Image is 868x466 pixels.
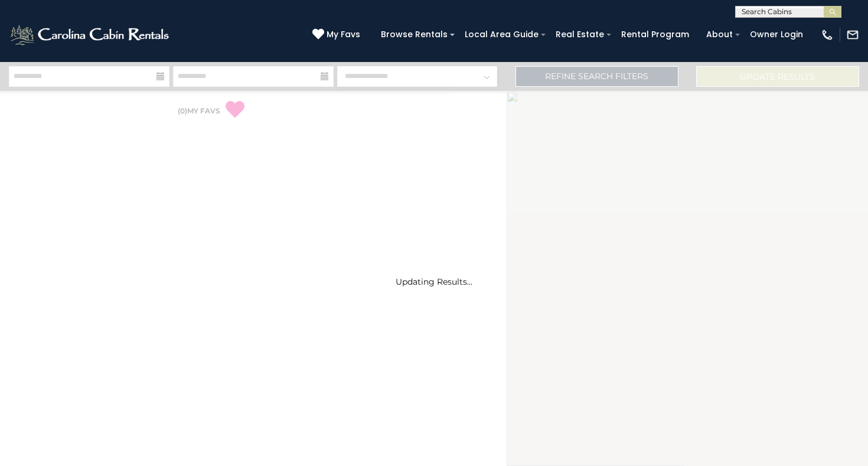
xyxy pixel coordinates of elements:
a: Browse Rentals [375,25,453,44]
img: mail-regular-white.png [846,28,859,41]
a: Rental Program [615,25,695,44]
img: phone-regular-white.png [821,28,834,41]
a: Local Area Guide [459,25,544,44]
a: My Favs [312,28,363,41]
span: My Favs [327,28,360,41]
a: Owner Login [744,25,809,44]
a: About [700,25,739,44]
img: White-1-2.png [9,23,172,47]
a: Real Estate [550,25,610,44]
